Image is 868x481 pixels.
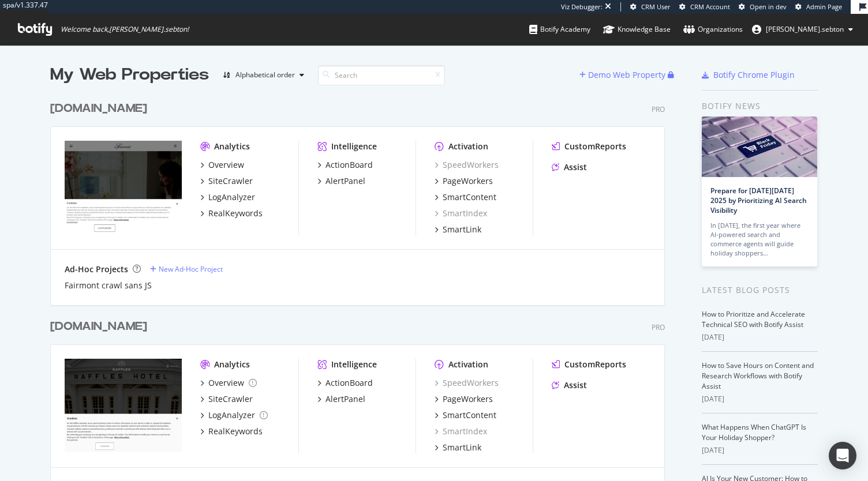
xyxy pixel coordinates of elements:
img: www.raffles.com [65,359,182,452]
div: Alphabetical order [235,72,295,78]
div: SmartLink [443,224,481,235]
div: AlertPanel [325,393,365,405]
a: Admin Page [795,2,842,12]
div: PageWorkers [443,175,493,187]
div: Botify news [702,100,818,112]
div: [DOMAIN_NAME] [50,100,147,117]
div: SmartLink [443,442,481,453]
a: SmartLink [435,224,481,235]
a: SiteCrawler [200,393,253,405]
a: How to Save Hours on Content and Research Workflows with Botify Assist [702,360,814,391]
div: ActionBoard [325,377,373,389]
span: Open in dev [750,2,787,11]
a: RealKeywords [200,426,263,437]
span: CRM User [641,2,671,11]
a: PageWorkers [435,393,493,405]
div: Open Intercom Messenger [829,442,856,469]
a: SmartContent [435,191,496,203]
div: SmartContent [443,409,496,421]
a: SmartLink [435,442,481,453]
div: Assist [564,379,587,391]
div: Overview [208,159,244,171]
a: Assist [552,161,587,173]
div: Viz Debugger: [561,2,603,12]
a: AlertPanel [317,393,365,405]
div: [DATE] [702,445,818,456]
a: Fairmont crawl sans JS [65,280,152,291]
a: SmartIndex [435,426,487,437]
a: SmartContent [435,409,496,421]
a: Botify Academy [529,14,590,45]
div: Analytics [214,141,250,152]
span: Admin Page [806,2,842,11]
a: [DOMAIN_NAME] [50,100,152,117]
a: CustomReports [552,141,626,152]
div: [DOMAIN_NAME] [50,318,147,335]
div: Botify Chrome Plugin [713,69,795,81]
a: Assist [552,379,587,391]
div: New Ad-Hoc Project [159,264,223,274]
div: Botify Academy [529,24,590,35]
a: Knowledge Base [603,14,671,45]
a: SpeedWorkers [435,377,499,389]
img: Prepare for Black Friday 2025 by Prioritizing AI Search Visibility [702,117,817,177]
a: PageWorkers [435,175,493,187]
button: Alphabetical order [218,66,309,84]
div: [DATE] [702,394,818,404]
div: Intelligence [331,359,377,370]
a: SmartIndex [435,208,487,219]
div: Demo Web Property [588,69,665,81]
div: RealKeywords [208,208,263,219]
a: Prepare for [DATE][DATE] 2025 by Prioritizing AI Search Visibility [710,186,807,215]
a: New Ad-Hoc Project [150,264,223,274]
div: SiteCrawler [208,393,253,405]
a: ActionBoard [317,159,373,171]
a: What Happens When ChatGPT Is Your Holiday Shopper? [702,422,806,442]
a: Organizations [683,14,743,45]
a: Demo Web Property [579,70,668,80]
div: Knowledge Base [603,24,671,35]
div: Pro [652,322,665,332]
a: AlertPanel [317,175,365,187]
div: Pro [652,104,665,114]
a: CRM Account [679,2,730,12]
div: Activation [448,359,488,370]
div: Organizations [683,24,743,35]
a: LogAnalyzer [200,409,268,421]
div: SmartContent [443,191,496,203]
div: Overview [208,377,244,389]
a: CRM User [630,2,671,12]
a: ActionBoard [317,377,373,389]
img: fairmont.com [65,141,182,234]
span: CRM Account [690,2,730,11]
a: CustomReports [552,359,626,370]
span: anne.sebton [766,24,844,34]
div: Activation [448,141,488,152]
a: Overview [200,377,257,389]
div: RealKeywords [208,426,263,437]
button: [PERSON_NAME].sebton [743,20,862,39]
div: [DATE] [702,332,818,343]
div: My Web Properties [50,63,209,87]
div: LogAnalyzer [208,409,255,421]
a: RealKeywords [200,208,263,219]
button: Demo Web Property [579,66,668,84]
a: How to Prioritize and Accelerate Technical SEO with Botify Assist [702,309,805,329]
a: Botify Chrome Plugin [702,69,795,81]
input: Search [318,65,445,85]
span: Welcome back, [PERSON_NAME].sebton ! [61,25,189,34]
div: ActionBoard [325,159,373,171]
div: Analytics [214,359,250,370]
div: Latest Blog Posts [702,284,818,296]
div: Assist [564,161,587,173]
div: In [DATE], the first year where AI-powered search and commerce agents will guide holiday shoppers… [710,221,809,258]
a: Overview [200,159,244,171]
div: PageWorkers [443,393,493,405]
a: SiteCrawler [200,175,253,187]
div: AlertPanel [325,175,365,187]
a: SpeedWorkers [435,159,499,171]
